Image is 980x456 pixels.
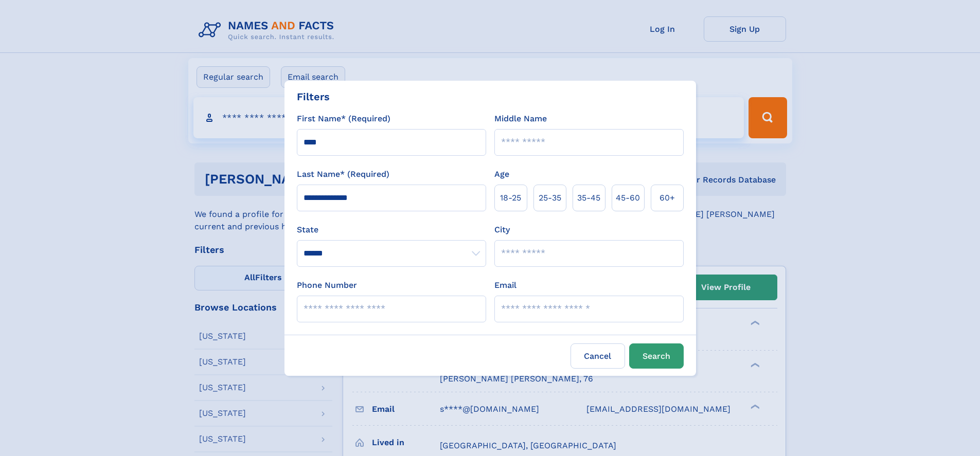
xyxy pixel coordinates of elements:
[297,113,390,125] label: First Name* (Required)
[494,279,516,291] label: Email
[297,168,389,180] label: Last Name* (Required)
[660,192,675,204] span: 60+
[577,192,600,204] span: 35‑45
[297,224,486,236] label: State
[297,279,357,291] label: Phone Number
[616,192,640,204] span: 45‑60
[494,168,509,180] label: Age
[571,343,625,369] label: Cancel
[500,192,521,204] span: 18‑25
[297,89,330,104] div: Filters
[494,113,547,125] label: Middle Name
[539,192,561,204] span: 25‑35
[629,343,684,369] button: Search
[494,224,510,236] label: City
